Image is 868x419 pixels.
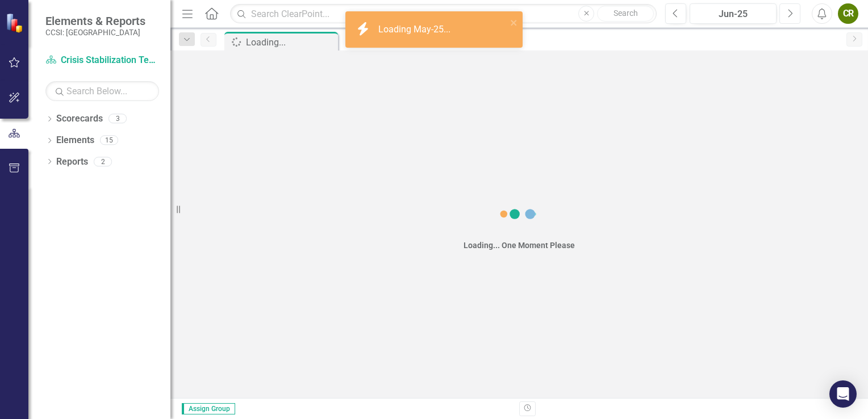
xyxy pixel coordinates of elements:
[56,112,103,125] a: Scorecards
[94,157,112,166] div: 2
[100,136,118,145] div: 15
[182,403,235,414] span: Assign Group
[45,14,145,28] span: Elements & Reports
[690,3,777,24] button: Jun-25
[56,156,88,169] a: Reports
[694,7,773,21] div: Jun-25
[230,4,657,24] input: Search ClearPoint...
[614,9,638,18] span: Search
[464,240,575,251] div: Loading... One Moment Please
[45,28,145,37] small: CCSI: [GEOGRAPHIC_DATA]
[56,134,94,147] a: Elements
[108,114,127,124] div: 3
[45,54,159,67] a: Crisis Stabilization Team (CST)
[510,16,518,29] button: close
[838,3,858,24] button: CR
[246,35,335,49] div: Loading...
[6,12,26,32] img: ClearPoint Strategy
[378,23,453,36] div: Loading May-25...
[829,380,857,408] div: Open Intercom Messenger
[45,81,159,101] input: Search Below...
[597,6,654,22] button: Search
